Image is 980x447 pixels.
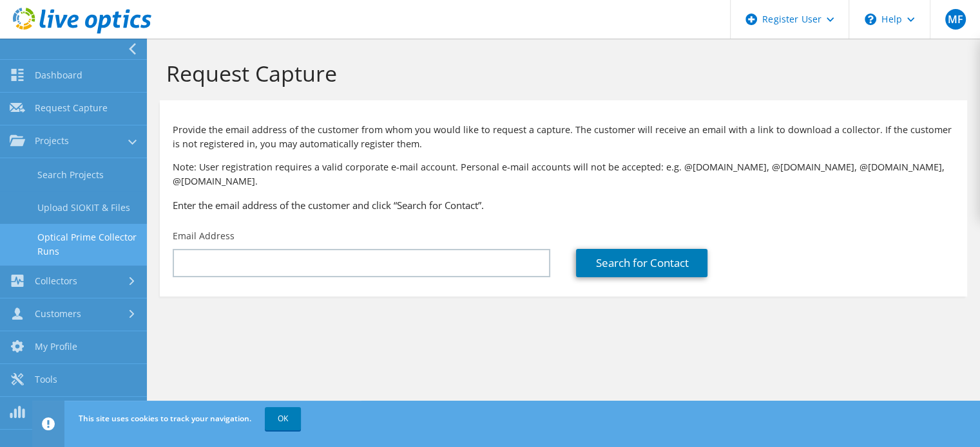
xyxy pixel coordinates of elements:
[173,230,235,242] label: Email Address
[173,198,954,212] h3: Enter the email address of the customer and click “Search for Contact”.
[865,14,876,25] svg: \n
[166,60,954,87] h1: Request Capture
[945,9,966,30] span: MF
[173,160,954,188] p: Note: User registration requires a valid corporate e-mail account. Personal e-mail accounts will ...
[265,407,301,430] a: OK
[173,123,954,151] p: Provide the email address of the customer from whom you would like to request a capture. The cust...
[79,413,251,424] span: This site uses cookies to track your navigation.
[576,249,707,277] a: Search for Contact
